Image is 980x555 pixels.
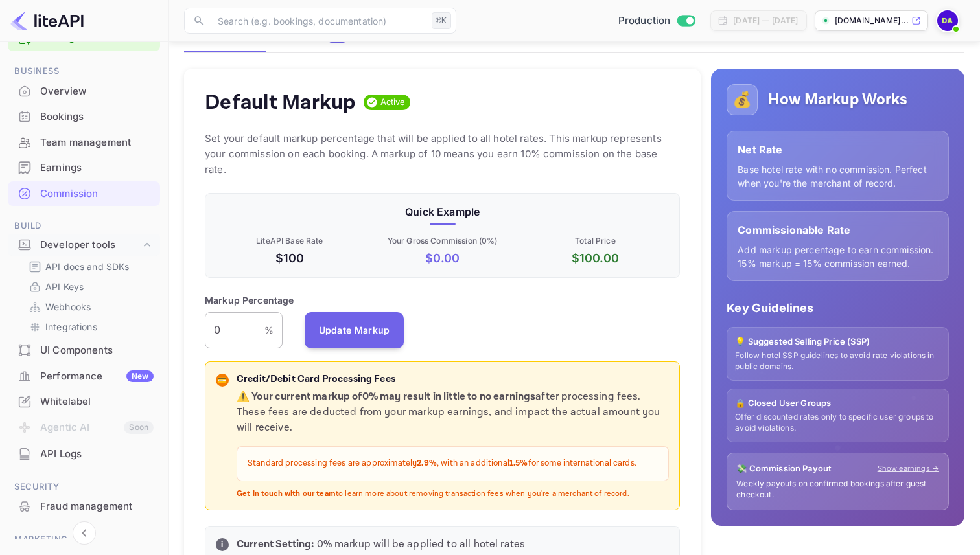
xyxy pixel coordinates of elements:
a: Whitelabel [8,389,160,413]
p: Offer discounted rates only to specific user groups to avoid violations. [735,412,940,434]
p: $ 100.00 [522,249,670,267]
input: Search (e.g. bookings, documentation) [210,8,426,34]
input: 0 [205,312,264,348]
a: PerformanceNew [8,364,160,388]
p: Quick Example [216,204,669,220]
p: Standard processing fees are approximately , with an additional for some international cards. [248,457,658,470]
span: Production [618,14,671,28]
div: Commission [40,187,154,201]
div: Whitelabel [40,394,154,409]
p: Weekly payouts on confirmed bookings after guest checkout. [736,479,939,501]
strong: 2.9% [417,458,437,469]
div: UI Components [8,338,160,363]
a: Integrations [29,320,150,334]
div: API Logs [8,442,160,467]
p: Markup Percentage [205,293,294,307]
p: 💡 Suggested Selling Price (SSP) [735,335,940,348]
img: LiteAPI logo [10,10,84,31]
p: Commissionable Rate [738,222,938,238]
p: LiteAPI Base Rate [216,235,364,247]
div: Developer tools [40,238,141,253]
p: 💰 [732,88,752,111]
div: Integrations [23,317,155,336]
strong: ⚠️ Your current markup of 0 % may result in little to no earnings [237,390,535,403]
p: Base hotel rate with no commission. Perfect when you're the merchant of record. [738,163,938,190]
button: Collapse navigation [73,521,96,545]
div: Performance [40,369,154,384]
p: [DOMAIN_NAME]... [835,15,909,27]
button: Update Markup [305,312,404,348]
p: Credit/Debit Card Processing Fees [237,372,669,387]
span: Security [8,480,160,494]
a: Bookings [8,104,160,128]
p: 🔒 Closed User Groups [735,397,940,410]
p: Net Rate [738,142,938,157]
div: Webhooks [23,297,155,316]
p: 0 % markup will be applied to all hotel rates [237,537,669,552]
div: API Logs [40,447,154,462]
p: Webhooks [45,300,91,313]
h5: How Markup Works [768,89,907,110]
div: Whitelabel [8,389,160,414]
span: Marketing [8,532,160,547]
a: API Keys [29,280,150,293]
div: New [126,370,154,382]
img: dimitri alary [937,10,958,31]
p: $ 0.00 [369,249,517,267]
a: Show earnings → [878,463,939,474]
p: Integrations [45,320,97,334]
p: to learn more about removing transaction fees when you're a merchant of record. [237,489,669,500]
p: Set your default markup percentage that will be applied to all hotel rates. This markup represent... [205,131,680,177]
a: Team management [8,130,160,154]
div: Earnings [8,155,160,181]
div: Commission [8,181,160,207]
div: UI Components [40,343,154,358]
p: API Keys [45,280,84,293]
strong: Get in touch with our team [237,489,336,499]
div: Team management [8,130,160,155]
p: Add markup percentage to earn commission. 15% markup = 15% commission earned. [738,243,938,270]
div: API Keys [23,277,155,296]
a: Commission [8,181,160,205]
a: UI Components [8,338,160,362]
span: Business [8,64,160,78]
a: API Logs [8,442,160,466]
div: ⌘K [432,12,451,29]
p: API docs and SDKs [45,260,130,273]
p: 💳 [217,374,227,386]
div: Bookings [8,104,160,130]
h4: Default Markup [205,89,356,115]
div: Switch to Sandbox mode [613,14,701,28]
strong: 1.5% [509,458,528,469]
p: Follow hotel SSP guidelines to avoid rate violations in public domains. [735,350,940,372]
strong: Current Setting: [237,538,314,551]
p: Key Guidelines [727,299,949,317]
div: PerformanceNew [8,364,160,389]
a: Fraud management [8,494,160,518]
a: Earnings [8,155,160,179]
p: after processing fees. These fees are deducted from your markup earnings, and impact the actual a... [237,389,669,436]
div: Bookings [40,109,154,124]
p: $100 [216,249,364,267]
p: 💸 Commission Payout [736,462,832,475]
span: Active [375,96,411,109]
div: Team management [40,135,154,150]
a: Overview [8,79,160,103]
span: Build [8,219,160,233]
div: Fraud management [40,499,154,514]
p: Total Price [522,235,670,247]
div: [DATE] — [DATE] [733,15,798,27]
a: API docs and SDKs [29,260,150,273]
div: Overview [8,79,160,104]
div: Overview [40,84,154,99]
div: Earnings [40,161,154,176]
p: i [221,539,223,550]
p: Your Gross Commission ( 0 %) [369,235,517,247]
div: Fraud management [8,494,160,519]
p: % [264,323,274,337]
a: Webhooks [29,300,150,313]
div: API docs and SDKs [23,257,155,276]
div: Developer tools [8,234,160,256]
